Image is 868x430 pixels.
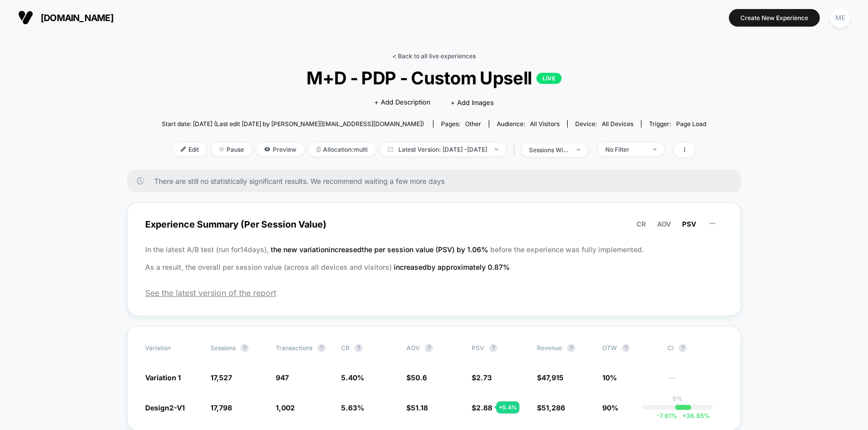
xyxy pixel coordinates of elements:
[316,147,320,152] img: rebalance
[654,220,674,229] button: AOV
[577,149,580,151] img: end
[276,344,312,352] span: Transactions
[537,344,562,352] span: Revenue
[355,344,363,352] button: ?
[394,263,510,271] span: increased by approximately 0.87 %
[633,220,649,229] button: CR
[649,120,706,128] div: Trigger:
[530,120,560,128] span: All Visitors
[529,146,569,154] div: sessions with impression
[15,10,117,26] button: [DOMAIN_NAME]
[602,373,617,382] span: 10%
[173,143,206,156] span: Edit
[495,148,498,150] img: end
[682,220,696,228] span: PSV
[602,344,658,352] span: OTW
[145,288,723,298] span: See the latest version of the report
[729,9,820,27] button: Create New Experience
[392,52,476,60] a: < Back to all live experiences
[541,373,564,382] span: 47,915
[567,344,575,352] button: ?
[341,403,364,412] span: 5.63 %
[411,403,428,412] span: 51.18
[465,120,481,128] span: other
[602,120,633,128] span: all devices
[317,344,325,352] button: ?
[162,120,424,128] span: Start date: [DATE] (Last edit [DATE] by [PERSON_NAME][EMAIL_ADDRESS][DOMAIN_NAME])
[536,73,562,84] p: LIVE
[537,373,564,382] span: $
[181,147,186,152] img: edit
[406,344,420,352] span: AOV
[276,403,295,412] span: 1,002
[605,146,645,153] div: No Filter
[679,220,699,229] button: PSV
[830,8,850,28] div: ME
[677,412,710,419] span: 36.85 %
[145,344,200,352] span: Variation
[682,412,686,419] span: +
[145,403,185,412] span: Design2-V1
[210,373,232,382] span: 17,527
[673,395,683,402] p: 0%
[219,147,224,152] img: end
[677,402,679,410] p: |
[374,97,430,107] span: + Add Description
[653,148,657,150] img: end
[411,373,427,382] span: 50.6
[489,344,497,352] button: ?
[511,143,521,157] span: |
[622,344,630,352] button: ?
[827,8,853,28] button: ME
[189,67,679,88] span: M+D - PDP - Custom Upsell
[145,373,181,382] span: Variation 1
[476,403,492,412] span: 2.88
[472,373,492,382] span: $
[636,220,646,228] span: CR
[497,120,560,128] div: Audience:
[679,344,687,352] button: ?
[271,245,490,254] span: the new variation increased the per session value (PSV) by 1.06 %
[41,13,114,23] span: [DOMAIN_NAME]
[154,177,721,185] span: There are still no statistically significant results. We recommend waiting a few more days
[657,220,671,228] span: AOV
[145,213,723,236] span: Experience Summary (Per Session Value)
[541,403,565,412] span: 51,286
[210,344,236,352] span: Sessions
[676,120,706,128] span: Page Load
[657,412,677,419] span: -7.61 %
[476,373,492,382] span: 2.73
[567,120,641,128] span: Device:
[668,344,723,352] span: CI
[341,373,364,382] span: 5.40 %
[451,98,494,106] span: + Add Images
[406,373,427,382] span: $
[668,375,723,382] span: ---
[472,344,484,352] span: PSV
[425,344,433,352] button: ?
[496,401,519,413] div: + 5.4 %
[211,143,252,156] span: Pause
[309,143,375,156] span: Allocation: multi
[406,403,428,412] span: $
[441,120,481,128] div: Pages:
[537,403,565,412] span: $
[380,143,506,156] span: Latest Version: [DATE] - [DATE]
[257,143,304,156] span: Preview
[472,403,492,412] span: $
[341,344,350,352] span: CR
[210,403,232,412] span: 17,798
[276,373,289,382] span: 947
[145,241,723,276] p: In the latest A/B test (run for 14 days), before the experience was fully implemented. As a resul...
[388,147,393,152] img: calendar
[241,344,249,352] button: ?
[18,10,33,25] img: Visually logo
[602,403,618,412] span: 90%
